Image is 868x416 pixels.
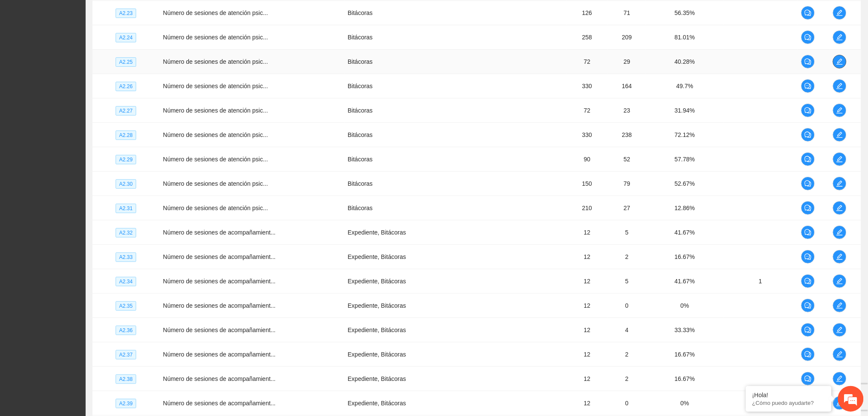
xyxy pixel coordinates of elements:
[801,348,815,361] button: comment
[567,50,608,74] td: 72
[833,55,847,68] button: edit
[833,348,847,361] button: edit
[344,220,567,245] td: Expediente, Bitácoras
[344,294,567,318] td: Expediente, Bitácoras
[801,250,815,264] button: comment
[116,82,136,91] span: A2.26
[567,220,608,245] td: 12
[833,107,846,114] span: edit
[163,58,268,65] span: Número de sesiones de atención psic...
[567,25,608,50] td: 258
[344,367,567,391] td: Expediente, Bitácoras
[801,201,815,215] button: comment
[567,147,608,172] td: 90
[801,104,815,117] button: comment
[344,98,567,123] td: Bitácoras
[116,350,136,360] span: A2.37
[116,33,136,42] span: A2.24
[50,114,118,201] span: Estamos en línea.
[344,147,567,172] td: Bitácoras
[116,204,136,213] span: A2.31
[344,172,567,196] td: Bitácoras
[344,196,567,220] td: Bitácoras
[567,294,608,318] td: 12
[801,6,815,20] button: comment
[344,123,567,147] td: Bitácoras
[646,98,723,123] td: 31.94%
[163,400,276,407] span: Número de sesiones de acompañamient...
[45,44,144,55] div: Chatee con nosotros ahora
[833,253,846,260] span: edit
[140,4,161,25] div: Minimizar ventana de chat en vivo
[646,123,723,147] td: 72.12%
[646,220,723,245] td: 41.67%
[116,179,136,189] span: A2.30
[116,131,136,140] span: A2.28
[344,318,567,342] td: Expediente, Bitácoras
[646,1,723,25] td: 56.35%
[116,301,136,311] span: A2.35
[608,196,646,220] td: 27
[833,201,847,215] button: edit
[608,50,646,74] td: 29
[567,342,608,367] td: 12
[833,327,846,333] span: edit
[801,323,815,337] button: comment
[163,253,276,260] span: Número de sesiones de acompañamient...
[833,34,846,41] span: edit
[833,372,847,386] button: edit
[116,374,136,384] span: A2.38
[163,180,268,187] span: Número de sesiones de atención psic...
[833,396,847,410] button: edit
[608,245,646,269] td: 2
[567,196,608,220] td: 210
[116,9,136,18] span: A2.23
[608,147,646,172] td: 52
[116,326,136,335] span: A2.36
[344,342,567,367] td: Expediente, Bitácoras
[567,123,608,147] td: 330
[801,30,815,44] button: comment
[567,1,608,25] td: 126
[567,391,608,416] td: 12
[163,229,276,236] span: Número de sesiones de acompañamient...
[344,74,567,98] td: Bitácoras
[4,234,163,264] textarea: Escriba su mensaje y pulse “Intro”
[833,180,846,187] span: edit
[723,269,797,294] td: 1
[567,98,608,123] td: 72
[833,250,847,264] button: edit
[833,278,846,285] span: edit
[344,1,567,25] td: Bitácoras
[344,25,567,50] td: Bitácoras
[163,156,268,163] span: Número de sesiones de atención psic...
[833,177,847,190] button: edit
[801,274,815,288] button: comment
[833,9,846,16] span: edit
[163,9,268,16] span: Número de sesiones de atención psic...
[116,106,136,116] span: A2.27
[116,228,136,238] span: A2.32
[833,6,847,20] button: edit
[646,391,723,416] td: 0%
[608,367,646,391] td: 2
[567,245,608,269] td: 12
[833,131,846,138] span: edit
[608,98,646,123] td: 23
[801,177,815,190] button: comment
[646,147,723,172] td: 57.78%
[646,269,723,294] td: 41.67%
[163,205,268,211] span: Número de sesiones de atención psic...
[801,226,815,239] button: comment
[608,294,646,318] td: 0
[608,318,646,342] td: 4
[801,55,815,68] button: comment
[646,172,723,196] td: 52.67%
[608,269,646,294] td: 5
[163,375,276,382] span: Número de sesiones de acompañamient...
[608,172,646,196] td: 79
[163,83,268,89] span: Número de sesiones de atención psic...
[646,294,723,318] td: 0%
[833,79,847,93] button: edit
[163,131,268,138] span: Número de sesiones de atención psic...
